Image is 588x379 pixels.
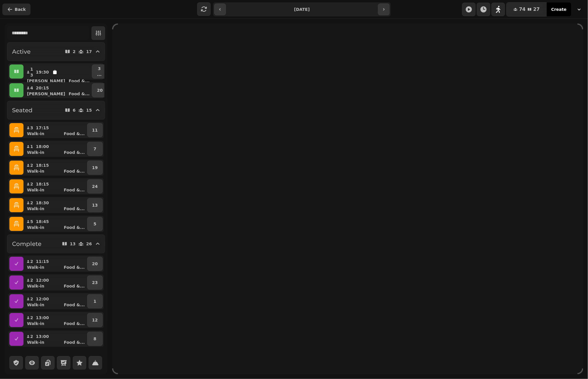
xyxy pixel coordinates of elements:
button: 211:15Walk-inFood &... [25,257,86,271]
button: Active217 [7,42,105,61]
p: 20:15 [36,85,49,91]
button: 518:45Walk-inFood &... [25,217,86,231]
p: Walk-in [27,302,44,308]
p: 8 [94,336,97,342]
p: Food & ... [64,321,85,327]
h2: Seated [12,106,33,114]
p: 12:00 [36,277,49,283]
p: 12 [92,317,98,323]
p: 15 [86,108,92,112]
button: 218:15Walk-inFood &... [25,179,86,193]
button: 20 [87,257,103,271]
p: Food & ... [64,283,85,289]
p: Food & ... [64,187,85,193]
p: Food & ... [64,264,85,270]
p: Walk-in [27,339,44,345]
span: Create [551,7,567,11]
p: 13:00 [36,334,49,339]
p: Walk-in [27,131,44,137]
p: Food & ... [64,206,85,212]
p: Walk-in [27,187,44,193]
button: 20 [92,83,107,97]
p: 18:45 [36,219,49,225]
p: Food & ... [64,149,85,155]
p: 18:15 [36,181,49,187]
p: 20 [97,87,102,93]
button: 13 [87,198,103,212]
button: 213:00Walk-inFood &... [25,313,86,327]
p: 6 [73,108,76,112]
p: Walk-in [27,283,44,289]
p: 20 [92,261,98,267]
p: 1 [94,298,97,304]
p: Food & ... [64,339,85,345]
p: 13 [30,66,33,78]
span: Back [15,7,26,11]
button: 1319:30[PERSON_NAME]Food &... [25,64,91,79]
p: 23 [92,280,98,285]
p: 12:00 [36,296,49,302]
p: 26 [86,242,92,246]
p: Walk-in [27,168,44,174]
p: [PERSON_NAME] [27,78,65,84]
p: 2 [30,315,33,321]
p: Food & ... [69,78,89,84]
p: 13 [92,202,98,208]
p: 19 [92,165,98,171]
p: 2 [30,296,33,302]
button: 23 [87,276,103,290]
p: 17:15 [36,125,49,131]
p: 19:30 [36,69,49,75]
p: Food & ... [64,302,85,308]
p: 18:00 [36,144,49,149]
button: 118:00Walk-inFood &... [25,142,86,156]
button: 24 [87,179,103,193]
p: 17 [86,50,92,54]
button: 1 [87,294,103,308]
button: 11 [87,123,103,137]
p: 2 [73,50,76,54]
button: Create [547,2,571,16]
button: 218:30Walk-inFood &... [25,198,86,212]
button: 3... [92,64,107,79]
p: 2 [30,200,33,206]
p: 2 [30,181,33,187]
button: 12 [87,313,103,327]
p: 13:00 [36,315,49,321]
button: Seated615 [7,101,105,120]
p: 24 [92,183,98,189]
h2: Active [12,47,31,56]
p: Walk-in [27,264,44,270]
p: 18:30 [36,200,49,206]
button: 212:00Walk-inFood &... [25,276,86,290]
button: 19 [87,161,103,175]
button: 218:15Walk-inFood &... [25,161,86,175]
button: 213:00Walk-inFood &... [25,332,86,346]
p: 2 [30,259,33,264]
p: Food & ... [64,168,85,174]
p: Walk-in [27,225,44,230]
p: 5 [30,219,33,225]
p: 3 [97,66,102,72]
button: 8 [87,332,103,346]
p: 4 [30,85,33,91]
p: 2 [30,277,33,283]
button: 317:15Walk-inFood &... [25,123,86,137]
p: 3 [30,125,33,131]
span: 27 [533,7,540,12]
p: 11 [92,127,98,133]
p: 5 [94,221,97,227]
h2: Complete [12,240,41,248]
p: 1 [30,144,33,149]
p: 13 [70,242,75,246]
p: 2 [30,162,33,168]
p: Walk-in [27,206,44,212]
p: 11:15 [36,259,49,264]
p: Food & ... [64,131,85,137]
p: ... [97,72,102,77]
p: [PERSON_NAME] [27,91,65,97]
button: Back [2,4,31,15]
button: 212:00Walk-inFood &... [25,294,86,308]
p: 18:15 [36,162,49,168]
p: Walk-in [27,149,44,155]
